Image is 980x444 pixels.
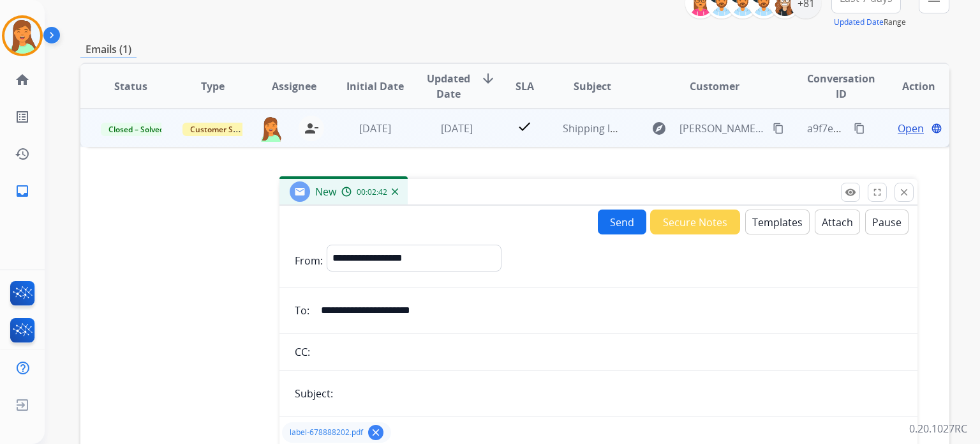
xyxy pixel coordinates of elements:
mat-icon: check [517,119,532,134]
img: agent-avatar [258,116,283,142]
mat-icon: person_remove [304,121,319,136]
mat-icon: explore [651,121,667,136]
span: [DATE] [359,121,391,135]
span: Initial Date [346,79,404,94]
p: CC: [295,344,310,360]
mat-icon: history [15,146,30,162]
span: Updated Date [427,71,470,102]
button: Pause [865,210,909,234]
span: Assignee [272,79,316,94]
mat-icon: list_alt [15,109,30,125]
p: From: [295,253,323,268]
span: Customer [690,79,739,94]
span: SLA [516,79,534,94]
th: Action [868,64,949,109]
span: Status [114,79,147,94]
p: Emails (1) [80,42,137,57]
p: 0.20.1027RC [909,421,967,436]
span: Range [834,17,906,27]
span: Shipping label [563,121,630,135]
span: [PERSON_NAME][EMAIL_ADDRESS][DOMAIN_NAME] [679,121,765,136]
span: Customer Support [182,123,265,136]
span: New [315,185,336,199]
mat-icon: remove_red_eye [845,187,856,198]
mat-icon: home [15,72,30,88]
span: Subject [574,79,611,94]
img: avatar [4,18,40,54]
span: 00:02:42 [357,187,387,197]
span: Closed – Solved [101,123,172,136]
span: Conversation ID [807,71,875,102]
mat-icon: content_copy [773,123,784,134]
button: Templates [745,210,810,234]
span: Open [898,121,924,136]
mat-icon: clear [370,427,382,438]
mat-icon: inbox [15,183,30,199]
mat-icon: content_copy [854,123,865,134]
button: Attach [815,210,860,234]
mat-icon: fullscreen [872,187,883,198]
button: Updated Date [834,17,884,27]
span: label-678888202.pdf [290,427,363,438]
span: Type [201,79,225,94]
span: [DATE] [441,121,473,135]
mat-icon: language [931,123,942,134]
mat-icon: arrow_downward [480,71,496,86]
mat-icon: close [898,187,910,198]
button: Secure Notes [650,210,740,234]
p: To: [295,303,309,318]
p: Subject: [295,386,333,401]
button: Send [598,210,646,234]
